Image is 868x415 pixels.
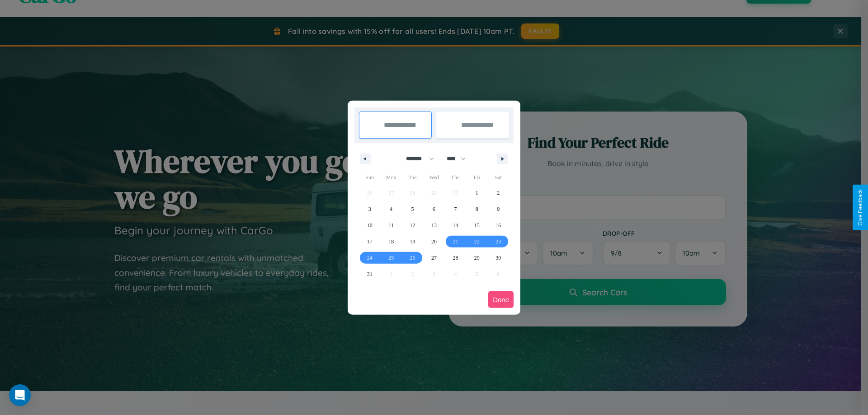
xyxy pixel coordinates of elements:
[488,201,509,217] button: 9
[402,233,423,250] button: 19
[423,170,444,185] span: Wed
[474,217,480,233] span: 15
[453,250,458,266] span: 28
[380,217,401,233] button: 11
[390,201,392,217] span: 4
[380,201,401,217] button: 4
[423,201,444,217] button: 6
[359,233,380,250] button: 17
[466,170,487,185] span: Fri
[410,250,415,266] span: 26
[495,217,501,233] span: 16
[431,233,437,250] span: 20
[402,170,423,185] span: Tue
[476,185,478,201] span: 1
[388,217,394,233] span: 11
[368,201,371,217] span: 3
[411,201,414,217] span: 5
[495,250,501,266] span: 30
[423,233,444,250] button: 20
[474,233,480,250] span: 22
[466,217,487,233] button: 15
[410,217,415,233] span: 12
[466,185,487,201] button: 1
[410,233,415,250] span: 19
[497,201,500,217] span: 9
[9,384,31,406] div: Open Intercom Messenger
[402,250,423,266] button: 26
[380,233,401,250] button: 18
[359,217,380,233] button: 10
[431,250,437,266] span: 27
[466,201,487,217] button: 8
[488,291,514,308] button: Done
[359,266,380,282] button: 31
[402,217,423,233] button: 12
[359,170,380,185] span: Sun
[367,233,373,250] span: 17
[445,201,466,217] button: 7
[359,201,380,217] button: 3
[857,189,863,226] div: Give Feedback
[433,201,435,217] span: 6
[488,250,509,266] button: 30
[423,217,444,233] button: 13
[466,233,487,250] button: 22
[380,250,401,266] button: 25
[453,217,458,233] span: 14
[402,201,423,217] button: 5
[488,233,509,250] button: 23
[388,250,394,266] span: 25
[476,201,478,217] span: 8
[359,250,380,266] button: 24
[445,217,466,233] button: 14
[453,233,458,250] span: 21
[488,217,509,233] button: 16
[454,201,457,217] span: 7
[466,250,487,266] button: 29
[488,185,509,201] button: 2
[497,185,500,201] span: 2
[423,250,444,266] button: 27
[431,217,437,233] span: 13
[445,250,466,266] button: 28
[488,170,509,185] span: Sat
[388,233,394,250] span: 18
[474,250,480,266] span: 29
[495,233,501,250] span: 23
[367,217,373,233] span: 10
[367,250,373,266] span: 24
[445,170,466,185] span: Thu
[380,170,401,185] span: Mon
[445,233,466,250] button: 21
[367,266,373,282] span: 31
